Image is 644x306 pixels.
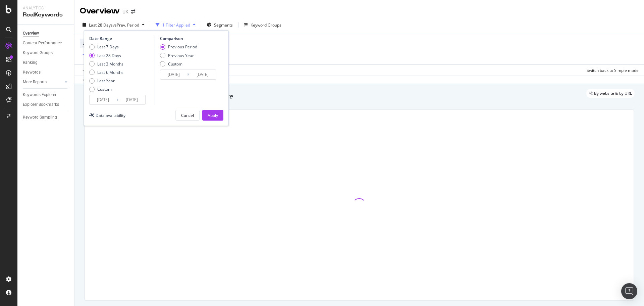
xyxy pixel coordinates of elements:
div: Data availability [96,113,125,118]
span: vs Prev. Period [113,22,139,28]
div: Keyword Sampling [23,114,57,121]
input: Start Date [160,70,187,79]
div: Last 7 Days [97,44,119,50]
div: Custom [160,61,197,67]
div: Custom [97,86,112,92]
div: Open Intercom Messenger [621,283,637,299]
div: Previous Period [168,44,197,50]
span: Device [83,40,95,46]
div: Overview [23,30,39,37]
input: End Date [189,70,216,79]
div: Date Range [89,36,153,41]
div: Explorer Bookmarks [23,101,59,108]
button: Apply [80,65,99,76]
div: Last 6 Months [97,70,123,75]
div: 1 Filter Applied [162,22,190,28]
button: 1 Filter Applied [153,19,198,30]
div: Analytics [23,5,69,11]
input: End Date [118,95,145,104]
a: Keyword Groups [23,49,69,56]
div: Previous Year [168,53,194,58]
div: Cancel [181,113,194,118]
div: More Reports [23,79,47,86]
span: Last 28 Days [89,22,113,28]
a: Keyword Sampling [23,114,69,121]
div: Comparison [160,36,218,41]
span: Segments [214,22,233,28]
div: Switch back to Simple mode [587,68,639,73]
div: Keywords Explorer [23,91,56,98]
div: Overview [80,5,120,17]
div: Last Year [97,78,115,84]
a: Overview [23,30,69,37]
button: Last 28 DaysvsPrev. Period [80,19,147,30]
div: Last 3 Months [89,61,123,67]
div: Apply [208,113,218,118]
button: Apply [202,110,223,121]
div: Keywords [23,69,41,76]
button: Cancel [175,110,200,121]
div: arrow-right-arrow-left [131,9,135,14]
input: Start Date [90,95,116,104]
a: Content Performance [23,40,69,47]
a: Explorer Bookmarks [23,101,69,108]
a: Keywords [23,69,69,76]
div: Previous Year [160,53,197,58]
span: By website & by URL [594,91,632,95]
button: Switch back to Simple mode [584,65,639,76]
a: Ranking [23,59,69,66]
div: Custom [89,86,123,92]
div: Last 6 Months [89,70,123,75]
div: Custom [168,61,182,67]
div: Content Performance [23,40,62,47]
div: Last 28 Days [89,53,123,58]
div: legacy label [586,89,635,98]
div: Keyword Groups [23,49,53,56]
button: Segments [204,19,235,30]
div: Keyword Groups [251,22,281,28]
div: Last Year [89,78,123,84]
div: Last 7 Days [89,44,123,50]
div: Previous Period [160,44,197,50]
div: Last 3 Months [97,61,123,67]
div: UK [122,8,128,15]
a: More Reports [23,79,63,86]
div: RealKeywords [23,11,69,19]
div: Ranking [23,59,38,66]
a: Keywords Explorer [23,91,69,98]
button: Add Filter [80,51,107,59]
div: Last 28 Days [97,53,121,58]
button: Keyword Groups [241,19,284,30]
